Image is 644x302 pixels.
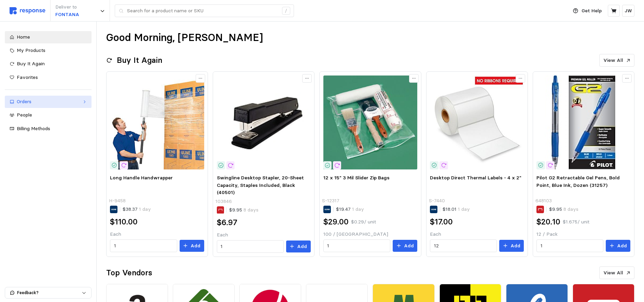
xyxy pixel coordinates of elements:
span: Swingline Desktop Stapler, 20-Sheet Capacity, Staples Included, Black (40501) [217,175,304,195]
button: Add [286,241,311,253]
span: Home [17,34,30,40]
p: 100 / [GEOGRAPHIC_DATA] [323,231,417,238]
a: Home [5,31,92,43]
h2: Top Vendors [106,267,152,278]
button: View All [599,266,634,279]
a: People [5,109,92,121]
button: Add [393,240,417,252]
input: Qty [541,240,600,252]
span: 12 x 15" 3 Mil Slider Zip Bags [323,175,390,181]
span: 1 day [351,206,364,212]
h2: $29.00 [323,217,349,227]
p: Add [404,242,414,250]
input: Qty [114,240,173,252]
p: $9.95 [549,206,578,213]
p: $19.47 [336,206,364,213]
p: Each [217,231,311,239]
h2: $110.00 [110,217,138,227]
a: My Products [5,44,92,57]
a: Favorites [5,71,92,84]
p: $0.29 / unit [351,218,376,226]
h2: $20.10 [536,217,560,227]
h2: $6.97 [217,217,237,228]
p: 103846 [215,198,232,205]
h1: Good Morning, [PERSON_NAME] [106,31,263,44]
span: People [17,112,32,118]
div: Orders [17,98,80,106]
p: Add [297,243,307,250]
input: Search for a product name or SKU [127,5,278,17]
p: View All [603,57,623,64]
span: Long Handle Handwrapper [110,175,173,181]
p: S-7440 [429,197,445,205]
p: 648103 [535,197,552,205]
p: Add [617,242,627,250]
p: Deliver to [55,3,79,11]
p: Each [110,231,204,238]
p: 12 / Pack [536,231,630,238]
input: Qty [327,240,386,252]
p: $18.01 [443,206,470,213]
h2: Buy It Again [117,55,162,66]
button: JW [622,5,634,17]
button: Add [606,240,630,252]
p: $9.95 [229,206,258,214]
span: 1 day [457,206,470,212]
a: Orders [5,96,92,108]
a: Buy It Again [5,58,92,70]
p: $38.37 [123,206,151,213]
span: 8 days [242,207,258,213]
p: Feedback? [17,290,82,296]
button: Feedback? [5,287,91,298]
h2: $17.00 [430,217,453,227]
p: $1.675 / unit [563,218,589,226]
span: Buy It Again [17,60,45,67]
button: Add [499,240,524,252]
p: Each [430,231,524,238]
a: Billing Methods [5,123,92,135]
button: View All [599,54,634,67]
p: Add [191,242,200,250]
span: Pilot G2 Retractable Gel Pens, Bold Point, Blue Ink, Dozen (31257) [536,175,620,188]
p: Get Help [582,7,602,15]
span: My Products [17,47,45,53]
button: Get Help [569,4,606,17]
img: sp130856217_sc7 [536,75,630,169]
p: Add [510,242,520,250]
img: H-9458 [110,75,204,169]
img: S-7440_txt_USEng [430,75,524,169]
button: Add [180,240,204,252]
span: Desktop Direct Thermal Labels - 4 x 2" [430,175,521,181]
span: 8 days [562,206,578,212]
div: / [282,7,290,15]
input: Qty [221,241,280,253]
span: 1 day [138,206,151,212]
input: Qty [434,240,493,252]
p: View All [603,269,623,277]
span: Favorites [17,74,38,80]
img: S-12317 [323,75,417,169]
img: svg%3e [10,7,45,14]
p: FONTANA [55,11,79,18]
span: Billing Methods [17,125,50,132]
p: S-12317 [322,197,339,205]
p: JW [625,7,632,15]
p: H-9458 [109,197,126,205]
img: 8303AA92-88E9-4826-B75886B50E477C98_sc7 [217,75,311,169]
